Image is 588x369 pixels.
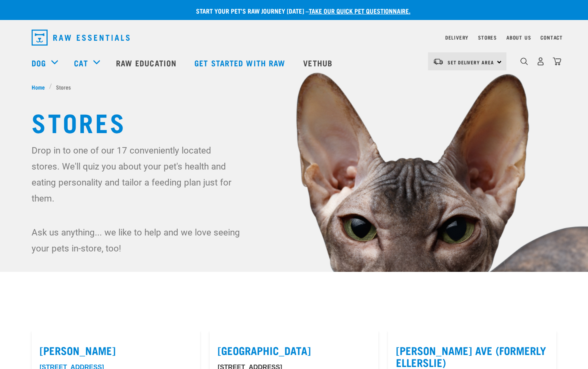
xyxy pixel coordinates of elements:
nav: dropdown navigation [25,26,563,49]
a: About Us [506,36,531,39]
h1: Stores [32,107,556,136]
a: Get started with Raw [186,47,295,79]
a: Dog [32,57,46,69]
a: Delivery [445,36,468,39]
span: Set Delivery Area [448,61,494,64]
span: Home [32,83,45,91]
img: Raw Essentials Logo [32,30,130,46]
label: [PERSON_NAME] Ave (Formerly Ellerslie) [396,344,548,369]
a: Contact [540,36,563,39]
img: home-icon@2x.png [553,57,561,66]
label: [PERSON_NAME] [40,344,192,357]
img: user.png [536,57,545,66]
p: Ask us anything... we like to help and we love seeing your pets in-store, too! [32,224,242,256]
a: Raw Education [108,47,186,79]
a: Vethub [295,47,342,79]
a: Cat [74,57,88,69]
a: take our quick pet questionnaire. [309,9,410,12]
label: [GEOGRAPHIC_DATA] [218,344,370,357]
a: Home [32,83,49,91]
a: Stores [478,36,497,39]
p: Drop in to one of our 17 conveniently located stores. We'll quiz you about your pet's health and ... [32,142,242,206]
img: van-moving.png [433,58,444,65]
nav: breadcrumbs [32,83,556,91]
img: home-icon-1@2x.png [520,58,528,65]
